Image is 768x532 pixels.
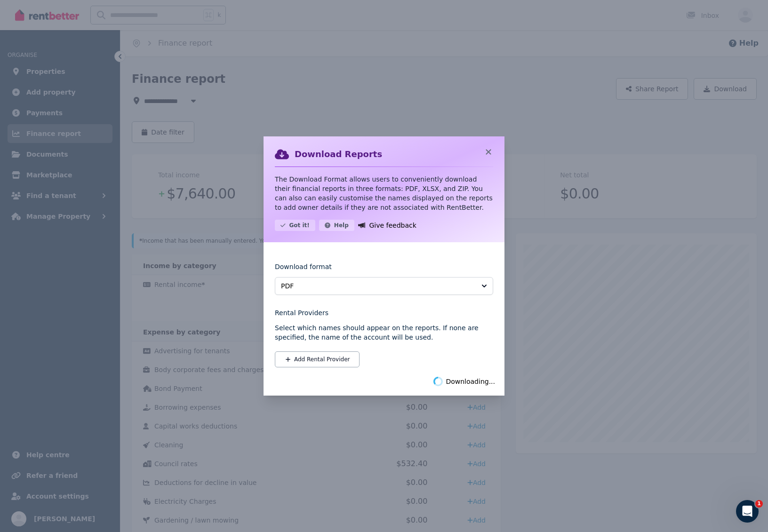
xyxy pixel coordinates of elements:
[275,323,493,342] p: Select which names should appear on the reports. If none are specified, the name of the account w...
[275,277,493,295] button: PDF
[755,500,763,508] span: 1
[446,377,495,386] span: Downloading...
[275,308,493,318] legend: Rental Providers
[295,148,382,161] h2: Download Reports
[275,351,360,367] button: Add Rental Provider
[736,500,759,523] iframe: Intercom live chat
[319,220,354,231] button: Help
[275,220,315,231] button: Got it!
[275,175,493,212] p: The Download Format allows users to conveniently download their financial reports in three format...
[281,281,474,291] span: PDF
[275,262,332,277] label: Download format
[358,220,416,231] a: Give feedback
